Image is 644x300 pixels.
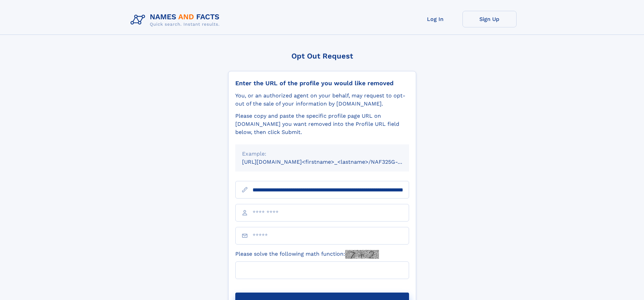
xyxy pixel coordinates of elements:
[462,11,517,27] a: Sign Up
[228,52,416,60] div: Opt Out Request
[128,11,225,29] img: Logo Names and Facts
[235,112,409,136] div: Please copy and paste the specific profile page URL on [DOMAIN_NAME] you want removed into the Pr...
[242,150,402,158] div: Example:
[408,11,462,27] a: Log In
[235,92,409,108] div: You, or an authorized agent on your behalf, may request to opt-out of the sale of your informatio...
[235,250,379,259] label: Please solve the following math function:
[235,79,409,87] div: Enter the URL of the profile you would like removed
[242,159,422,165] small: [URL][DOMAIN_NAME]<firstname>_<lastname>/NAF325G-xxxxxxxx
